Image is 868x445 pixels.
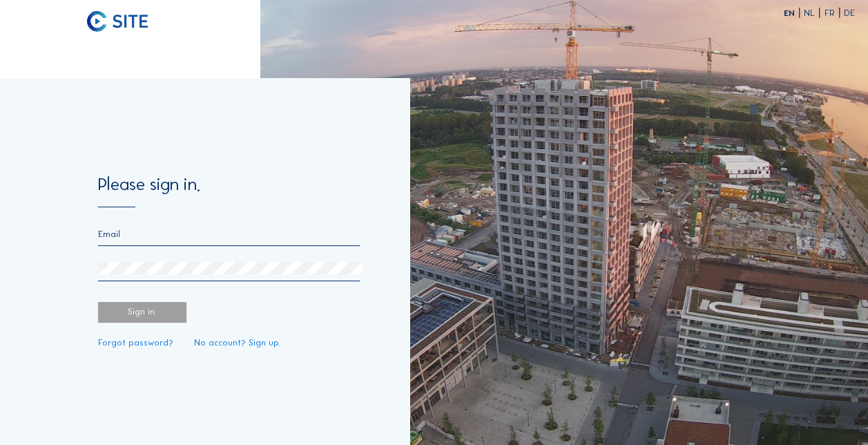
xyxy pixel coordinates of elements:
[87,11,148,32] img: C-SITE logo
[783,9,799,18] div: EN
[98,229,360,239] input: Email
[844,9,855,18] div: DE
[98,339,173,348] a: Forgot password?
[824,9,840,18] div: FR
[98,302,186,323] div: Sign in.
[98,176,360,207] div: Please sign in.
[804,9,820,18] div: NL
[194,339,281,348] a: No account? Sign up.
